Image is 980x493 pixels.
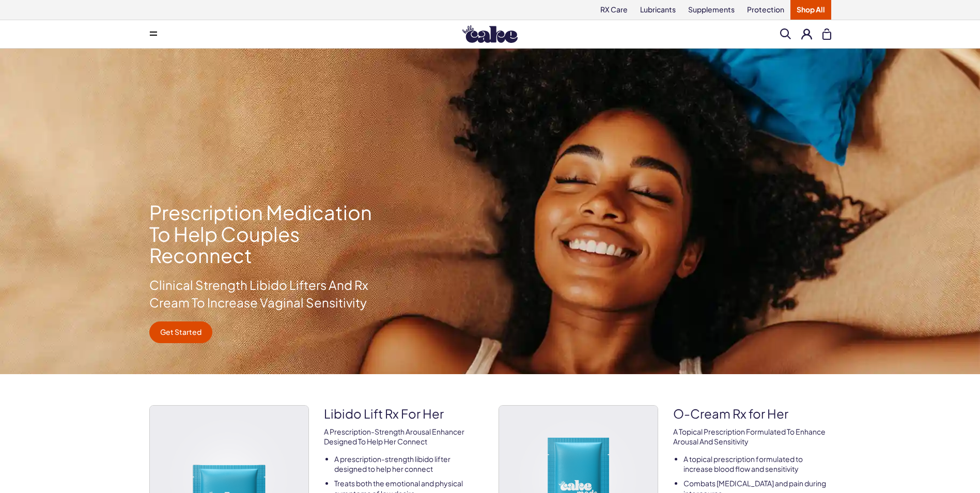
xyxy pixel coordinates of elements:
[149,276,385,311] p: Clinical Strength Libido Lifters And Rx Cream To Increase Vaginal Sensitivity
[149,202,385,266] h1: Prescription Medication To Help Couples Reconnect
[462,25,518,43] img: Hello Cake
[324,405,482,423] strong: Libido Lift Rx For Her
[324,427,482,447] p: A prescription-strength arousal enhancer designed to help her connect
[149,321,212,343] a: Get Started
[673,427,831,447] p: A topical prescription formulated to enhance arousal and sensitivity
[334,454,482,474] li: A prescription-strength libido lifter designed to help her connect
[673,405,831,423] strong: O-Cream Rx for Her
[683,454,831,474] li: A topical prescription formulated to increase blood flow and sensitivity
